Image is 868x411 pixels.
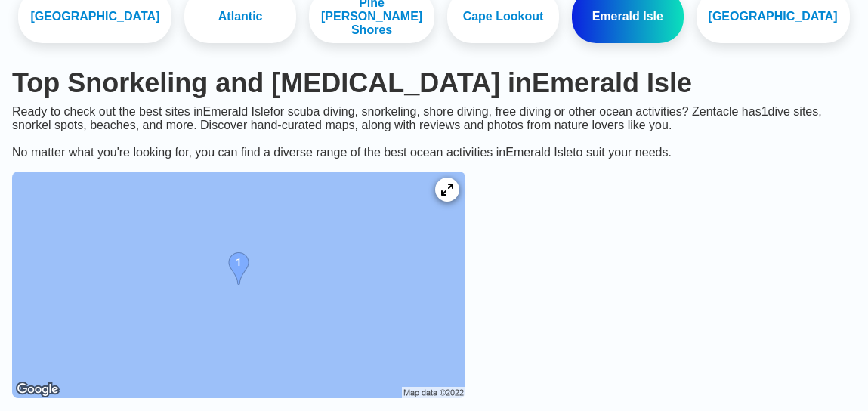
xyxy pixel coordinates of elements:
[12,172,465,398] img: Emerald Isle dive site map
[12,67,856,99] h1: Top Snorkeling and [MEDICAL_DATA] in Emerald Isle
